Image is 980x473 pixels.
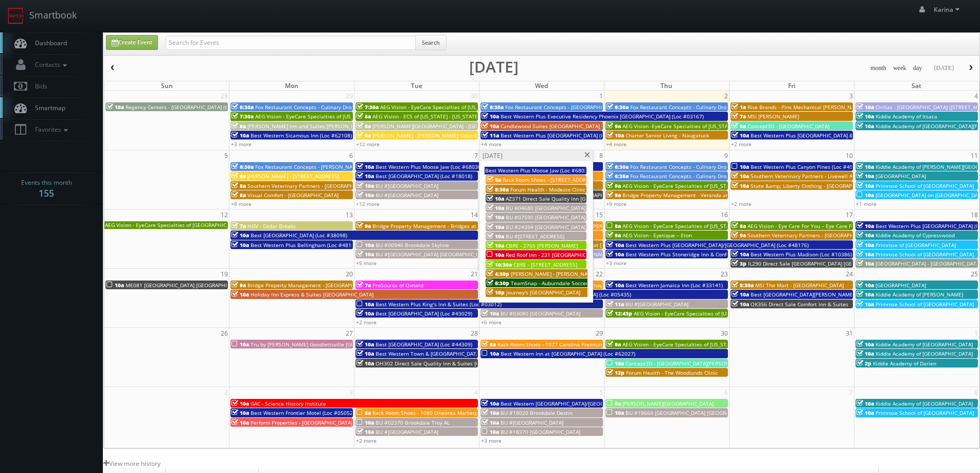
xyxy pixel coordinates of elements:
[930,62,957,75] button: [DATE]
[376,360,580,367] span: OH302 Direct Sale Quality Inn & Suites [GEOGRAPHIC_DATA] - [GEOGRAPHIC_DATA]
[501,310,580,317] span: BU #03080 [GEOGRAPHIC_DATA]
[732,232,746,239] span: 9a
[482,113,499,120] span: 10a
[732,222,746,230] span: 8a
[357,301,374,308] span: 10a
[501,122,652,130] span: Candlewood Suites [GEOGRAPHIC_DATA] [GEOGRAPHIC_DATA]
[857,222,874,230] span: 10a
[606,141,627,148] a: +4 more
[482,103,504,111] span: 6:30a
[876,291,963,298] span: Kiddie Academy of [PERSON_NAME]
[501,132,631,139] span: Best Western Plus [GEOGRAPHIC_DATA] (Loc #35038)
[511,270,597,277] span: [PERSON_NAME] - [PERSON_NAME]
[487,251,504,258] span: 10a
[506,195,631,202] span: AZ371 Direct Sale Quality Inn [GEOGRAPHIC_DATA]
[481,437,502,444] a: +3 more
[503,176,597,183] span: Rack Room Shoes - [STREET_ADDRESS]
[106,103,124,111] span: 10a
[732,113,746,120] span: 7a
[607,172,629,180] span: 6:30a
[607,222,621,230] span: 8a
[357,310,374,317] span: 10a
[231,291,249,298] span: 10a
[626,251,795,258] span: Best Western Plus Stoneridge Inn & Conference Centre (Loc #66085)
[857,282,874,289] span: 10a
[751,301,848,308] span: OK356 Direct Sale Comfort Inn & Suites
[607,369,625,376] span: 12p
[357,282,371,289] span: 7a
[505,103,676,111] span: Fox Restaurant Concepts - [GEOGRAPHIC_DATA] - [GEOGRAPHIC_DATA]
[848,91,854,101] span: 3
[857,241,874,249] span: 10a
[747,103,864,111] span: Rise Brands - Pins Mechanical [PERSON_NAME]
[231,400,249,407] span: 10a
[220,269,229,279] span: 19
[247,191,338,199] span: Visual Comfort - [GEOGRAPHIC_DATA]
[511,279,600,287] span: TeamSnap - Auburndale Soccer Club
[105,221,383,229] span: AEG Vision - EyeCare Specialties of [GEOGRAPHIC_DATA] – [PERSON_NAME] Eyecare Associates ([PERSON...
[106,282,124,289] span: 10a
[30,60,69,69] span: Contacts
[607,282,624,289] span: 10a
[607,341,621,348] span: 9a
[732,282,754,289] span: 8:30a
[506,204,637,212] span: BU #04680 [GEOGRAPHIC_DATA] [GEOGRAPHIC_DATA]
[626,369,718,376] span: Forum Health - The Woodlands Clinic
[876,409,974,416] span: Primrose School of [GEOGRAPHIC_DATA]
[910,62,926,75] button: day
[876,350,973,357] span: Kiddie Academy of [GEOGRAPHIC_DATA]
[255,113,447,120] span: AEG Vision - EyeCare Specialties of [US_STATE] – Southwest Orlando Eye Care
[732,301,749,308] span: 10a
[607,301,624,308] span: 11a
[8,8,24,24] img: smartbook-logo.png
[607,241,624,249] span: 10a
[231,132,249,139] span: 10a
[607,251,624,258] span: 10a
[415,35,447,50] button: Search
[247,222,296,230] span: HGV - Cedar Breaks
[857,232,874,239] span: 10a
[595,209,604,220] span: 15
[857,360,871,367] span: 2p
[357,341,374,348] span: 10a
[857,103,874,111] span: 10a
[630,163,793,170] span: Fox Restaurant Concepts - Culinary Dropout - [GEOGRAPHIC_DATA]
[626,241,809,249] span: Best Western Plus [GEOGRAPHIC_DATA]/[GEOGRAPHIC_DATA] (Loc #48176)
[857,122,874,130] span: 10a
[161,81,173,90] span: Sun
[732,172,749,180] span: 10a
[889,62,910,75] button: week
[751,291,888,298] span: Best [GEOGRAPHIC_DATA][PERSON_NAME] (Loc #32091)
[607,122,621,130] span: 9a
[251,400,326,407] span: GAC - Science History Institute
[372,113,537,120] span: AEG Vision - ECS of [US_STATE] - [US_STATE] Valley Family Eye Care
[231,191,246,199] span: 8a
[501,409,573,416] span: BU #18020 Brookdale Destin
[723,91,729,101] span: 2
[126,103,242,111] span: Regency Centers - [GEOGRAPHIC_DATA] (63020)
[30,125,70,134] span: Favorites
[376,191,438,199] span: BU #[GEOGRAPHIC_DATA]
[223,150,229,161] span: 5
[622,232,692,239] span: AEG Vision - Eyetique – Eton
[231,122,246,130] span: 8a
[231,282,246,289] span: 9a
[970,150,979,161] span: 11
[622,400,714,407] span: [PERSON_NAME][GEOGRAPHIC_DATA]
[867,62,890,75] button: month
[751,182,929,189] span: State &amp; Liberty Clothing - [GEOGRAPHIC_DATA] [GEOGRAPHIC_DATA]
[473,150,479,161] span: 7
[376,241,449,249] span: BU #00946 Brookdale Skyline
[506,223,585,231] span: BU #24394 [GEOGRAPHIC_DATA]
[622,191,780,199] span: Bridge Property Management - Veranda at [GEOGRAPHIC_DATA]
[251,132,352,139] span: Best Western Sicamous Inn (Loc #62108)
[857,251,874,258] span: 10a
[356,141,380,148] a: +12 more
[482,122,499,130] span: 10a
[626,282,723,289] span: Best Western Jamaica Inn (Loc #33141)
[506,289,580,296] span: Journey's [GEOGRAPHIC_DATA]
[876,341,973,348] span: Kiddie Academy of [GEOGRAPHIC_DATA]
[497,341,623,348] span: Rack Room Shoes - 1077 Carolina Premium Outlets
[345,269,354,279] span: 20
[126,282,246,289] span: ME081 [GEOGRAPHIC_DATA] [GEOGRAPHIC_DATA]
